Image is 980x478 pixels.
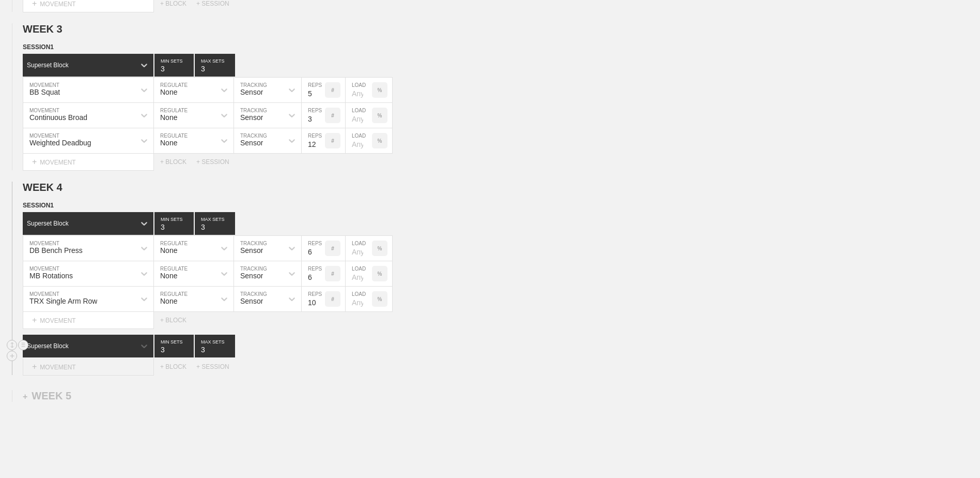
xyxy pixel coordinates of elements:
[331,87,334,93] p: #
[29,272,73,280] div: MB Rotations
[27,342,69,350] div: Superset Block
[32,157,37,166] span: +
[346,236,372,261] input: Any
[27,62,69,69] div: Superset Block
[240,88,263,96] div: Sensor
[23,23,63,35] span: WEEK 3
[29,139,91,147] div: Weighted Deadbug
[331,113,334,118] p: #
[346,78,372,102] input: Any
[346,261,372,286] input: Any
[240,246,263,255] div: Sensor
[160,272,177,280] div: None
[29,88,60,96] div: BB Squat
[23,392,27,401] span: +
[195,54,235,77] input: None
[195,212,235,235] input: None
[160,317,196,324] div: + BLOCK
[378,246,382,251] p: %
[160,88,177,96] div: None
[331,296,334,302] p: #
[23,390,71,402] div: WEEK 5
[195,335,235,357] input: None
[160,363,196,370] div: + BLOCK
[160,139,177,147] div: None
[346,128,372,153] input: Any
[928,428,980,478] iframe: Chat Widget
[23,358,154,376] div: MOVEMENT
[240,139,263,147] div: Sensor
[331,138,334,144] p: #
[331,246,334,251] p: #
[27,220,69,227] div: Superset Block
[240,297,263,305] div: Sensor
[29,113,87,122] div: Continuous Broad
[29,246,83,255] div: DB Bench Press
[240,272,263,280] div: Sensor
[23,202,54,209] span: SESSION 1
[23,154,154,171] div: MOVEMENT
[378,113,382,118] p: %
[23,312,154,329] div: MOVEMENT
[378,296,382,302] p: %
[378,87,382,93] p: %
[160,297,177,305] div: None
[160,246,177,255] div: None
[331,271,334,277] p: #
[23,43,54,51] span: SESSION 1
[196,158,238,166] div: + SESSION
[378,138,382,144] p: %
[196,363,238,370] div: + SESSION
[23,182,63,193] span: WEEK 4
[160,158,196,166] div: + BLOCK
[32,362,37,371] span: +
[378,271,382,277] p: %
[29,297,97,305] div: TRX Single Arm Row
[160,113,177,122] div: None
[346,103,372,128] input: Any
[32,316,37,324] span: +
[346,287,372,311] input: Any
[240,113,263,122] div: Sensor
